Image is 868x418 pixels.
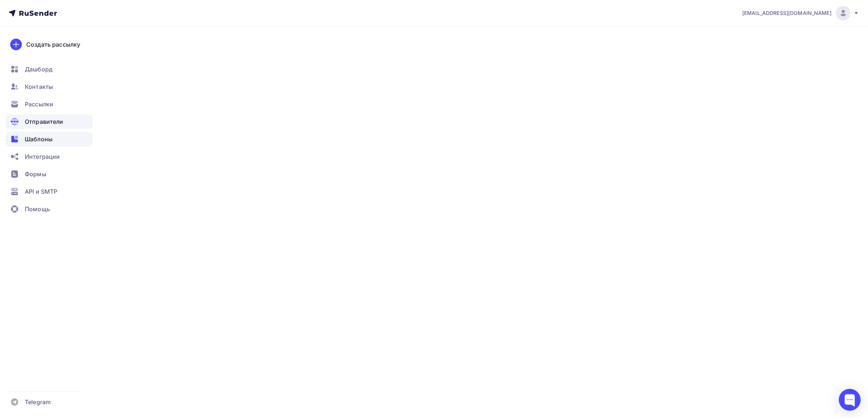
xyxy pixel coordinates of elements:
[25,65,52,74] span: Дашборд
[6,79,93,94] a: Контакты
[25,117,63,126] span: Отправители
[25,82,53,91] span: Контакты
[6,97,93,111] a: Рассылки
[6,62,93,76] a: Дашборд
[25,100,53,109] span: Рассылки
[25,187,57,196] span: API и SMTP
[742,6,859,20] a: [EMAIL_ADDRESS][DOMAIN_NAME]
[6,167,93,181] a: Формы
[25,398,51,406] span: Telegram
[742,9,832,17] span: [EMAIL_ADDRESS][DOMAIN_NAME]
[25,170,46,178] span: Формы
[6,114,93,129] a: Отправители
[25,205,50,213] span: Помощь
[25,152,60,161] span: Интеграции
[25,135,52,143] span: Шаблоны
[26,40,80,49] div: Создать рассылку
[6,132,93,146] a: Шаблоны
